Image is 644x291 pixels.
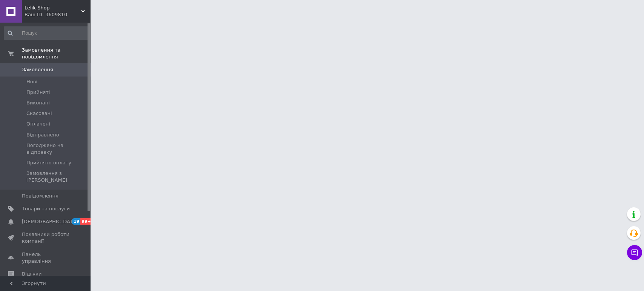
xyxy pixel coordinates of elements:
span: Показники роботи компанії [22,231,70,245]
span: Відгуки [22,271,41,277]
span: Відправлено [26,132,59,138]
span: [DEMOGRAPHIC_DATA] [22,218,78,225]
span: Панель управління [22,251,70,265]
span: Оплачені [26,121,50,127]
span: Замовлення з [PERSON_NAME] [26,170,88,184]
span: Прийнято оплату [26,159,71,166]
span: Lelik Shop [25,5,81,11]
span: Замовлення та повідомлення [22,47,91,60]
span: Погоджено на відправку [26,142,88,156]
span: Повідомлення [22,193,58,199]
span: 99+ [80,218,93,225]
span: Виконані [26,100,50,106]
div: Ваш ID: 3609810 [25,11,91,18]
button: Чат з покупцем [627,245,642,260]
span: Товари та послуги [22,205,70,212]
span: Нові [26,78,37,85]
span: 19 [72,218,80,225]
span: Замовлення [22,66,53,73]
span: Скасовані [26,110,52,117]
span: Прийняті [26,89,50,96]
input: Пошук [4,26,89,40]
